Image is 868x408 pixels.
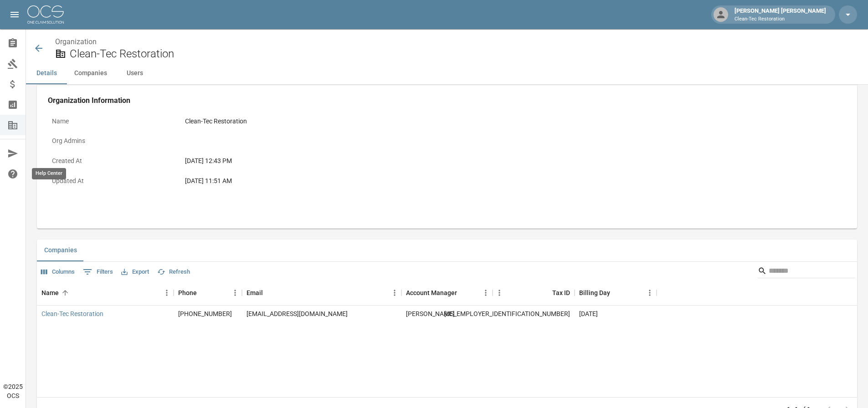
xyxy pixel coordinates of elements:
[493,280,575,306] div: Tax ID
[263,286,276,299] button: Sort
[643,286,657,300] button: Menu
[32,168,66,179] div: Help Center
[3,382,23,400] div: © 2025 OCS
[610,286,623,299] button: Sort
[48,96,846,105] h4: Organization Information
[242,280,401,306] div: Email
[67,62,114,84] button: Companies
[41,309,103,318] a: Clean-Tec Restoration
[160,286,174,300] button: Menu
[539,286,552,299] button: Sort
[174,280,242,306] div: Phone
[247,309,348,318] div: holland@ct-restoration.com
[457,286,470,299] button: Sort
[579,309,598,318] div: Monday
[48,172,181,190] p: Updated At
[5,5,24,24] button: open drawer
[39,265,77,279] button: Select columns
[81,265,115,279] button: Show filters
[493,286,506,300] button: Menu
[731,6,830,23] div: [PERSON_NAME] [PERSON_NAME]
[26,62,67,84] button: Details
[406,280,457,306] div: Account Manager
[228,286,242,300] button: Menu
[552,280,570,306] div: Tax ID
[401,280,493,306] div: Account Manager
[37,280,174,306] div: Name
[27,5,64,24] img: ocs-logo-white-transparent.png
[41,280,59,306] div: Name
[114,62,155,84] button: Users
[119,265,151,279] button: Export
[579,280,610,306] div: Billing Day
[493,306,575,322] div: [US_EMPLOYER_IDENTIFICATION_NUMBER]
[55,36,850,47] nav: breadcrumb
[48,132,181,150] p: Org Admins
[55,37,97,46] a: Organization
[70,47,850,61] h2: Clean-Tec Restoration
[406,309,455,318] div: Jared Scorse
[197,286,210,299] button: Sort
[758,264,855,280] div: Search
[575,280,657,306] div: Billing Day
[388,286,401,300] button: Menu
[155,265,192,279] button: Refresh
[37,240,84,261] button: Companies
[185,176,443,186] div: [DATE] 11:51 AM
[59,286,72,299] button: Sort
[48,152,181,170] p: Created At
[734,15,826,23] p: Clean-Tec Restoration
[185,117,443,126] div: Clean-Tec Restoration
[178,309,232,318] div: 831-457-8666
[247,280,263,306] div: Email
[48,112,181,130] p: Name
[178,280,197,306] div: Phone
[26,62,868,84] div: anchor tabs
[37,240,857,261] div: related-list tabs
[185,156,443,166] div: [DATE] 12:43 PM
[479,286,493,300] button: Menu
